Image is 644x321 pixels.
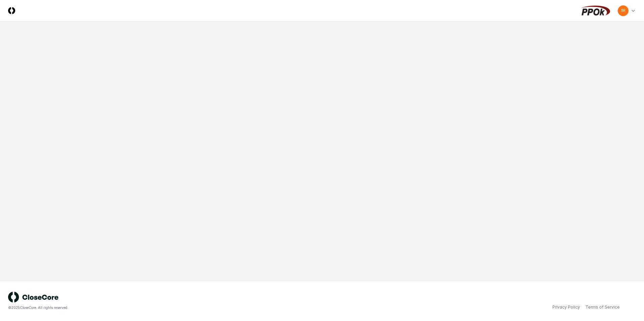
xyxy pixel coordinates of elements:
[8,292,59,302] img: logo
[617,5,629,17] button: BR
[621,8,625,13] span: BR
[8,7,15,14] img: Logo
[585,304,620,310] a: Terms of Service
[8,305,322,310] div: © 2025 CloseCore. All rights reserved.
[579,5,612,16] img: PPOk logo
[552,304,580,310] a: Privacy Policy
